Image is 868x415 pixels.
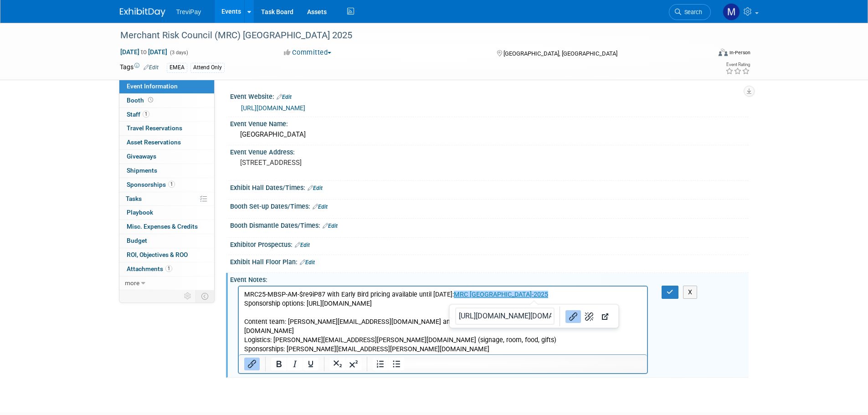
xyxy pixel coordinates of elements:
a: Tasks [119,192,214,206]
span: Search [681,9,702,15]
a: ROI, Objectives & ROO [119,248,214,262]
a: Staff1 [119,108,214,122]
div: Merchant Risk Council (MRC) [GEOGRAPHIC_DATA] 2025 [117,27,697,44]
div: Event Rating [725,62,750,67]
a: Edit [144,64,159,71]
div: EMEA [167,63,187,72]
div: In-Person [729,49,750,56]
img: ExhibitDay [120,8,165,17]
td: Personalize Event Tab Strip [180,290,196,302]
button: Numbered list [373,358,388,370]
span: [DATE] [DATE] [120,48,168,56]
span: Travel Reservations [127,124,182,132]
span: [GEOGRAPHIC_DATA], [GEOGRAPHIC_DATA] [503,50,617,57]
button: Open link [597,310,613,323]
span: Sponsorships [127,181,175,188]
span: ROI, Objectives & ROO [127,251,188,258]
button: Subscript [330,358,345,370]
button: Bold [271,358,287,370]
div: Exhibitor Prospectus: [230,238,749,250]
a: Edit [313,204,328,210]
button: Insert/edit link [244,358,260,370]
span: more [125,279,139,287]
span: Playbook [127,209,153,216]
div: Attend Only [190,63,225,72]
a: Shipments [119,164,214,178]
span: Booth not reserved yet [146,97,155,103]
span: Budget [127,237,147,244]
a: Playbook [119,206,214,220]
img: Format-Inperson.png [719,49,728,56]
div: Event Format [657,47,751,61]
input: Link [455,307,555,325]
a: Asset Reservations [119,136,214,149]
a: Misc. Expenses & Credits [119,220,214,234]
pre: [STREET_ADDRESS] [240,159,436,167]
td: Toggle Event Tabs [195,290,214,302]
span: Giveaways [127,153,156,160]
div: Booth Dismantle Dates/Times: [230,219,749,231]
body: Rich Text Area. Press ALT-0 for help. [5,4,404,77]
span: Event Information [127,82,178,90]
button: Underline [303,358,318,370]
div: Event Notes: [230,273,749,284]
a: Search [669,4,711,20]
a: more [119,277,214,290]
button: Superscript [346,358,361,370]
a: Budget [119,234,214,248]
a: MRC [GEOGRAPHIC_DATA]-2025 [215,4,309,12]
a: Giveaways [119,150,214,164]
span: 1 [165,265,172,272]
a: Edit [308,185,323,191]
span: Misc. Expenses & Credits [127,223,198,230]
div: [GEOGRAPHIC_DATA] [237,128,742,142]
button: Link [565,310,581,323]
span: TreviPay [176,8,201,15]
span: Shipments [127,167,157,174]
div: Exhibit Hall Dates/Times: [230,181,749,193]
p: MRC25-MBSP-AM-$re9iP87 with Early Bird pricing available until [DATE]: Sponsorship options: [URL]... [5,4,404,77]
a: Edit [277,94,292,100]
a: Attachments1 [119,262,214,276]
a: Sponsorships1 [119,178,214,192]
a: Travel Reservations [119,122,214,135]
button: Remove link [581,310,597,323]
span: Attachments [127,265,172,272]
div: Exhibit Hall Floor Plan: [230,255,749,267]
a: Edit [300,259,315,266]
div: Booth Set-up Dates/Times: [230,200,749,211]
iframe: Rich Text Area [239,287,647,354]
td: Tags [120,62,159,73]
a: Edit [295,242,310,248]
span: Booth [127,97,155,104]
button: X [683,286,698,299]
a: Booth [119,94,214,108]
span: 1 [143,111,149,118]
a: [URL][DOMAIN_NAME] [241,104,305,112]
button: Committed [281,48,335,57]
a: Edit [323,223,338,229]
button: Bullet list [389,358,404,370]
img: Maiia Khasina [723,3,740,20]
span: (3 days) [169,50,188,56]
div: Event Venue Name: [230,117,749,128]
span: to [139,48,148,56]
button: Italic [287,358,303,370]
span: Tasks [126,195,142,202]
span: Staff [127,111,149,118]
div: Event Venue Address: [230,145,749,157]
span: Asset Reservations [127,138,181,146]
a: Event Information [119,80,214,93]
div: Event Website: [230,90,749,102]
span: 1 [168,181,175,188]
